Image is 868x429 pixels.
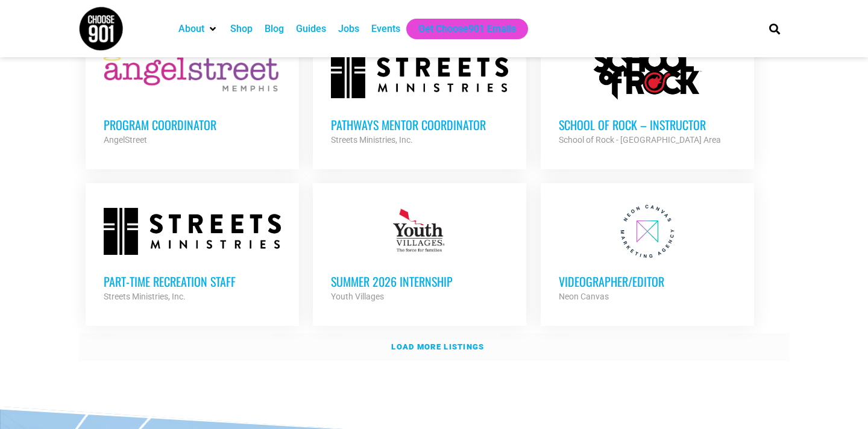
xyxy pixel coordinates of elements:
h3: Pathways Mentor Coordinator [331,117,508,133]
a: Blog [265,22,284,36]
h3: School of Rock – Instructor [559,117,736,133]
nav: Main nav [172,19,749,39]
a: Guides [296,22,326,36]
h3: Part-time Recreation Staff [104,274,281,289]
strong: Streets Ministries, Inc. [331,135,413,145]
h3: Videographer/Editor [559,274,736,289]
strong: Youth Villages [331,292,384,301]
strong: Load more listings [391,342,484,351]
h3: Summer 2026 Internship [331,274,508,289]
h3: Program Coordinator [104,117,281,133]
strong: AngelStreet [104,135,147,145]
a: Load more listings [78,333,790,361]
a: Videographer/Editor Neon Canvas [541,183,754,322]
a: Jobs [338,22,359,36]
div: About [172,19,224,39]
a: Events [371,22,400,36]
a: Pathways Mentor Coordinator Streets Ministries, Inc. [313,27,526,165]
div: Search [765,19,785,39]
a: School of Rock – Instructor School of Rock - [GEOGRAPHIC_DATA] Area [541,27,754,165]
a: About [178,22,204,36]
strong: Streets Ministries, Inc. [104,292,186,301]
strong: School of Rock - [GEOGRAPHIC_DATA] Area [559,135,721,145]
a: Get Choose901 Emails [418,22,516,36]
strong: Neon Canvas [559,292,609,301]
a: Shop [230,22,253,36]
a: Program Coordinator AngelStreet [86,27,299,165]
a: Part-time Recreation Staff Streets Ministries, Inc. [86,183,299,322]
a: Summer 2026 Internship Youth Villages [313,183,526,322]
